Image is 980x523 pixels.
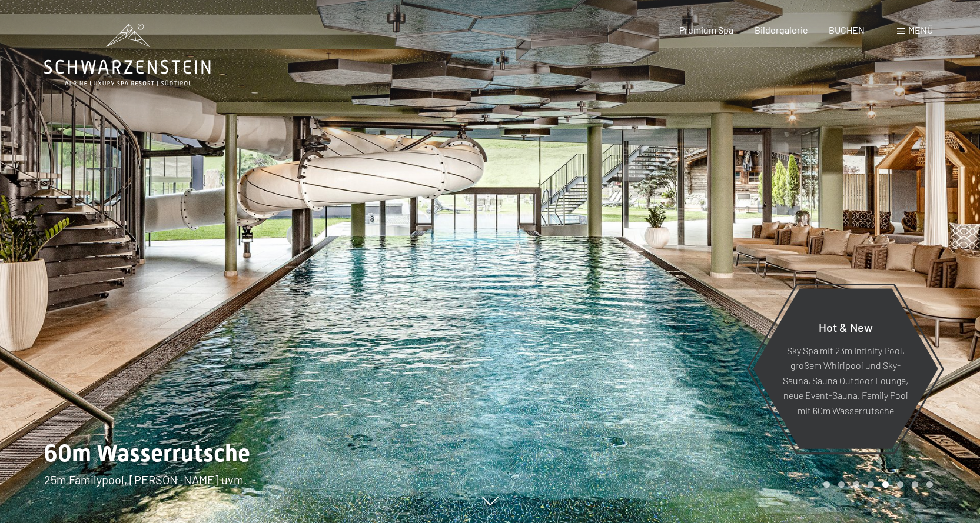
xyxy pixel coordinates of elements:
div: Carousel Page 4 [868,481,874,488]
span: Menü [908,24,933,35]
div: Carousel Pagination [819,481,933,488]
div: Carousel Page 8 [926,481,933,488]
p: Sky Spa mit 23m Infinity Pool, großem Whirlpool und Sky-Sauna, Sauna Outdoor Lounge, neue Event-S... [782,342,909,418]
div: Carousel Page 7 [912,481,918,488]
div: Carousel Page 2 [838,481,845,488]
a: BUCHEN [829,24,865,35]
div: Carousel Page 5 (Current Slide) [882,481,889,488]
div: Carousel Page 3 [853,481,859,488]
div: Carousel Page 1 [823,481,830,488]
a: Bildergalerie [755,24,808,35]
span: Hot & New [819,319,873,334]
div: Carousel Page 6 [897,481,903,488]
a: Premium Spa [679,24,733,35]
a: Hot & New Sky Spa mit 23m Infinity Pool, großem Whirlpool und Sky-Sauna, Sauna Outdoor Lounge, ne... [752,288,939,449]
